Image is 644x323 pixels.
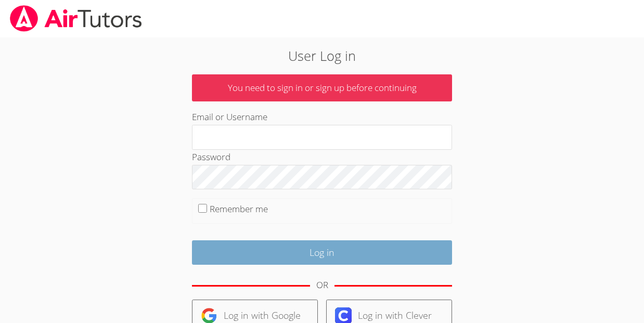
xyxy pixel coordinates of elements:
[210,203,268,215] label: Remember me
[148,46,496,66] h2: User Log in
[192,240,452,265] input: Log in
[316,278,328,293] div: OR
[192,111,267,123] label: Email or Username
[192,74,452,102] p: You need to sign in or sign up before continuing
[9,5,143,32] img: airtutors_banner-c4298cdbf04f3fff15de1276eac7730deb9818008684d7c2e4769d2f7ddbe033.png
[192,151,230,163] label: Password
